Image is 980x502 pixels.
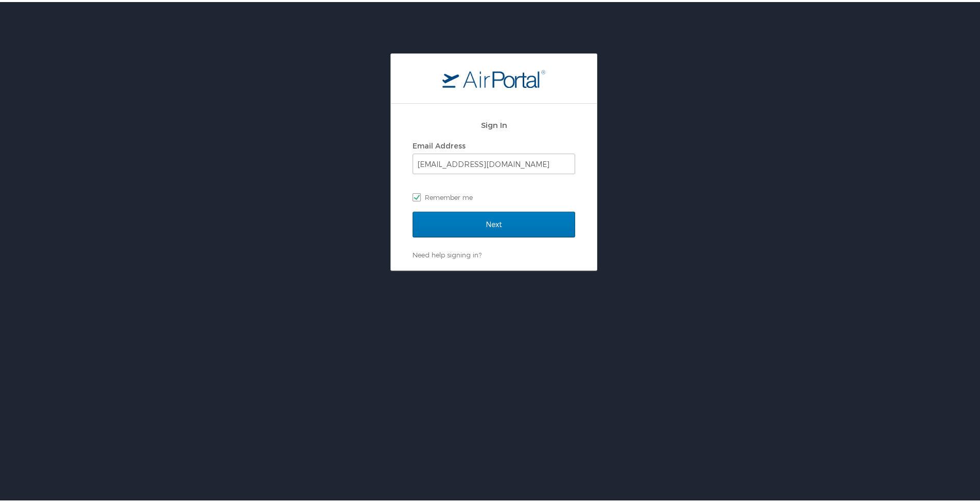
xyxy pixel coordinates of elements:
img: logo [442,67,545,86]
label: Email Address [413,139,466,148]
a: Need help signing in? [413,249,482,257]
h2: Sign In [413,117,575,129]
label: Remember me [413,188,575,203]
input: Next [413,210,575,235]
